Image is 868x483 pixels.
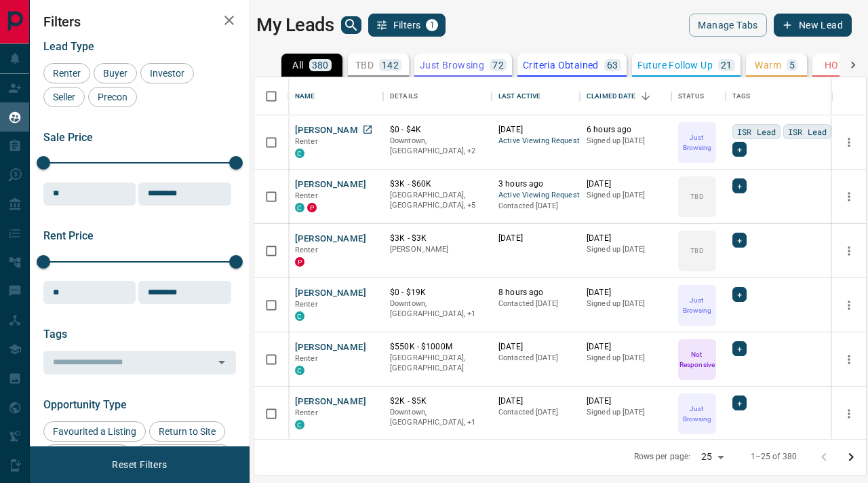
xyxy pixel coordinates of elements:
[145,68,189,79] span: Investor
[390,124,485,136] p: $0 - $4K
[587,124,665,136] p: 6 hours ago
[498,395,573,407] p: [DATE]
[390,298,485,320] p: Toronto
[390,190,485,211] p: Etobicoke, Midtown, North York, Scarborough, Toronto
[732,178,747,193] div: +
[634,451,691,463] p: Rows per page:
[774,14,852,37] button: New Lead
[390,287,485,298] p: $0 - $19K
[732,395,747,410] div: +
[295,149,304,158] div: condos.ca
[390,233,485,244] p: $3K - $3K
[587,287,665,298] p: [DATE]
[587,353,665,364] p: Signed up [DATE]
[295,366,304,375] div: condos.ca
[382,60,399,70] p: 142
[732,341,747,356] div: +
[295,77,315,115] div: Name
[390,395,485,407] p: $2K - $5K
[636,87,655,106] button: Sort
[390,244,485,255] p: [PERSON_NAME]
[689,14,766,37] button: Manage Tabs
[94,63,137,83] div: Buyer
[679,404,715,424] p: Just Browsing
[755,60,781,70] p: Warm
[837,444,865,471] button: Go to next page
[383,77,492,115] div: Details
[88,87,137,107] div: Precon
[492,77,580,115] div: Last Active
[492,60,504,70] p: 72
[295,408,318,417] span: Renter
[587,233,665,244] p: [DATE]
[498,77,540,115] div: Last Active
[93,92,132,102] span: Precon
[789,60,795,70] p: 5
[390,353,485,374] p: [GEOGRAPHIC_DATA], [GEOGRAPHIC_DATA]
[43,40,94,53] span: Lead Type
[839,132,859,153] button: more
[212,353,231,372] button: Open
[43,63,90,83] div: Renter
[295,420,304,429] div: condos.ca
[295,246,318,254] span: Renter
[359,121,376,138] a: Open in New Tab
[390,341,485,353] p: $550K - $1000M
[292,60,303,70] p: All
[678,77,704,115] div: Status
[587,77,636,115] div: Claimed Date
[679,295,715,315] p: Just Browsing
[580,77,671,115] div: Claimed Date
[690,246,703,256] p: TBD
[696,447,728,467] div: 25
[737,179,742,193] span: +
[498,353,573,364] p: Contacted [DATE]
[732,233,747,248] div: +
[43,229,94,242] span: Rent Price
[587,178,665,190] p: [DATE]
[839,241,859,261] button: more
[498,287,573,298] p: 8 hours ago
[368,14,446,37] button: Filters1
[737,233,742,247] span: +
[587,395,665,407] p: [DATE]
[751,451,797,463] p: 1–25 of 380
[737,125,776,138] span: ISR Lead
[390,77,418,115] div: Details
[637,60,713,70] p: Future Follow Up
[498,233,573,244] p: [DATE]
[737,396,742,410] span: +
[839,404,859,424] button: more
[390,178,485,190] p: $3K - $60K
[587,341,665,353] p: [DATE]
[48,68,85,79] span: Renter
[679,132,715,153] p: Just Browsing
[498,298,573,309] p: Contacted [DATE]
[587,298,665,309] p: Signed up [DATE]
[295,395,366,408] button: [PERSON_NAME]
[288,77,383,115] div: Name
[498,190,573,201] span: Active Viewing Request
[341,16,361,34] button: search button
[295,257,304,267] div: property.ca
[140,63,194,83] div: Investor
[732,142,747,157] div: +
[825,60,844,70] p: HOT
[587,190,665,201] p: Signed up [DATE]
[256,14,334,36] h1: My Leads
[295,203,304,212] div: condos.ca
[295,354,318,363] span: Renter
[839,295,859,315] button: more
[103,453,176,476] button: Reset Filters
[587,407,665,418] p: Signed up [DATE]
[295,341,366,354] button: [PERSON_NAME]
[523,60,599,70] p: Criteria Obtained
[295,191,318,200] span: Renter
[98,68,132,79] span: Buyer
[498,201,573,212] p: Contacted [DATE]
[788,125,827,138] span: ISR Lead
[732,77,751,115] div: Tags
[607,60,618,70] p: 63
[587,136,665,147] p: Signed up [DATE]
[295,311,304,321] div: condos.ca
